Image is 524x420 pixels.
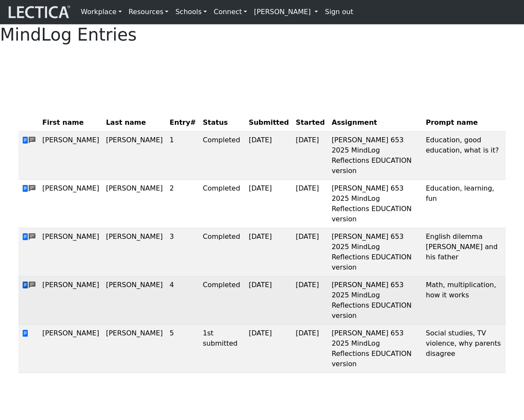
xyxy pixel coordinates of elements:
td: [DATE] [245,132,292,180]
a: Schools [172,3,210,21]
span: view [22,185,29,193]
td: [PERSON_NAME] [39,276,103,325]
td: [DATE] [292,132,328,180]
td: [PERSON_NAME] [103,325,166,373]
th: Entry# [166,114,200,132]
td: [DATE] [292,325,328,373]
td: [PERSON_NAME] [39,180,103,228]
td: Completed [200,132,245,180]
td: 3 [166,228,200,276]
span: view [22,281,29,289]
th: Started [292,114,328,132]
td: Completed [200,228,245,276]
td: 2 [166,180,200,228]
span: view [22,136,29,144]
td: [PERSON_NAME] 653 2025 MindLog Reflections EDUCATION version [328,132,422,180]
td: [DATE] [245,228,292,276]
th: Submitted [245,114,292,132]
th: First name [39,114,103,132]
td: [DATE] [245,276,292,325]
th: Status [200,114,245,132]
span: comments [29,280,35,291]
span: view [22,233,29,241]
td: Completed [200,276,245,325]
a: Sign out [321,3,356,21]
td: 5 [166,325,200,373]
td: [DATE] [292,276,328,325]
td: [PERSON_NAME] [39,325,103,373]
td: Education, good education, what is it? [422,132,506,180]
td: [PERSON_NAME] [39,228,103,276]
td: [PERSON_NAME] [103,132,166,180]
td: 4 [166,276,200,325]
td: [DATE] [245,180,292,228]
td: Social studies, TV violence, why parents disagree [422,325,506,373]
span: comments [29,135,35,146]
th: Prompt name [422,114,506,132]
th: Assignment [328,114,422,132]
td: [PERSON_NAME] [103,228,166,276]
td: Completed [200,180,245,228]
td: [PERSON_NAME] [39,132,103,180]
td: [PERSON_NAME] 653 2025 MindLog Reflections EDUCATION version [328,228,422,276]
a: [PERSON_NAME] [250,3,321,21]
td: Math, multiplication, how it works [422,276,506,325]
td: [DATE] [292,228,328,276]
td: [DATE] [292,180,328,228]
td: Education, learning, fun [422,180,506,228]
th: Last name [103,114,166,132]
td: 1st submitted [200,325,245,373]
td: [DATE] [245,325,292,373]
td: English dilemma [PERSON_NAME] and his father [422,228,506,276]
td: [PERSON_NAME] 653 2025 MindLog Reflections EDUCATION version [328,180,422,228]
span: comments [29,232,35,242]
img: lecticalive [6,4,71,20]
span: comments [29,184,35,194]
span: view [22,329,29,338]
td: [PERSON_NAME] 653 2025 MindLog Reflections EDUCATION version [328,325,422,373]
td: [PERSON_NAME] [103,276,166,325]
a: Workplace [77,3,125,21]
a: Resources [125,3,172,21]
td: [PERSON_NAME] 653 2025 MindLog Reflections EDUCATION version [328,276,422,325]
a: Connect [210,3,250,21]
td: [PERSON_NAME] [103,180,166,228]
td: 1 [166,132,200,180]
